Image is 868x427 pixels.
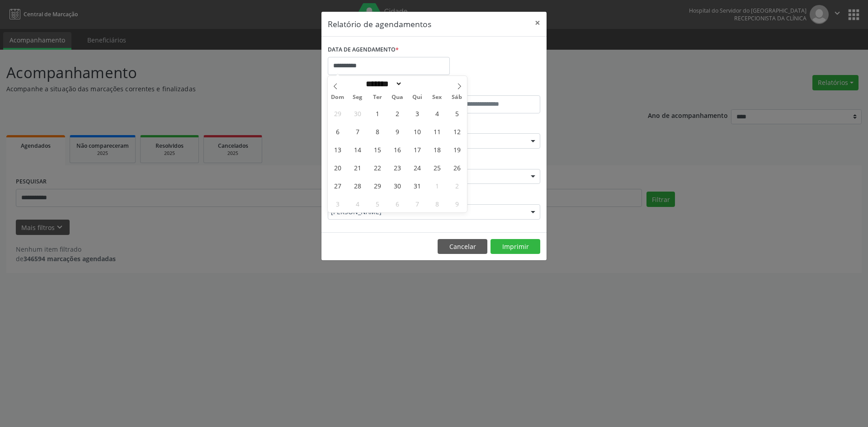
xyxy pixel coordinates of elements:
span: Julho 23, 2025 [388,159,406,176]
span: Julho 6, 2025 [329,122,346,140]
span: Julho 10, 2025 [408,122,426,140]
label: ATÉ [436,81,540,95]
span: Julho 2, 2025 [388,104,406,122]
span: Julho 11, 2025 [428,122,446,140]
span: Julho 28, 2025 [349,177,366,194]
span: Julho 18, 2025 [428,141,446,158]
span: Julho 7, 2025 [349,122,366,140]
span: Agosto 1, 2025 [428,177,446,194]
span: Junho 29, 2025 [329,104,346,122]
span: Sáb [447,94,467,100]
span: Julho 16, 2025 [388,141,406,158]
span: Sex [427,94,447,100]
span: Agosto 4, 2025 [349,195,366,212]
span: Qua [387,94,407,100]
span: Seg [348,94,368,100]
button: Imprimir [491,239,540,254]
span: Agosto 2, 2025 [448,177,466,194]
span: Julho 26, 2025 [448,159,466,176]
span: Agosto 8, 2025 [428,195,446,212]
span: Julho 15, 2025 [368,141,386,158]
input: Year [402,79,432,89]
span: Julho 8, 2025 [368,122,386,140]
span: Julho 19, 2025 [448,141,466,158]
button: Close [528,12,547,34]
span: Julho 13, 2025 [329,141,346,158]
span: Julho 12, 2025 [448,122,466,140]
span: Julho 22, 2025 [368,159,386,176]
span: Ter [368,94,387,100]
h5: Relatório de agendamentos [328,18,431,30]
span: Julho 17, 2025 [408,141,426,158]
span: Julho 31, 2025 [408,177,426,194]
button: Cancelar [438,239,487,254]
span: Julho 30, 2025 [388,177,406,194]
span: Julho 9, 2025 [388,122,406,140]
span: Julho 3, 2025 [408,104,426,122]
span: Agosto 6, 2025 [388,195,406,212]
span: Julho 24, 2025 [408,159,426,176]
span: Agosto 5, 2025 [368,195,386,212]
select: Month [363,79,402,89]
span: Junho 30, 2025 [349,104,366,122]
span: Julho 29, 2025 [368,177,386,194]
span: Julho 27, 2025 [329,177,346,194]
span: Julho 25, 2025 [428,159,446,176]
span: Agosto 3, 2025 [329,195,346,212]
span: Agosto 7, 2025 [408,195,426,212]
span: Julho 5, 2025 [448,104,466,122]
span: Julho 21, 2025 [349,159,366,176]
span: Julho 20, 2025 [329,159,346,176]
span: Julho 4, 2025 [428,104,446,122]
span: Julho 14, 2025 [349,141,366,158]
span: Agosto 9, 2025 [448,195,466,212]
label: DATA DE AGENDAMENTO [328,43,399,57]
span: Dom [328,94,348,100]
span: Qui [407,94,427,100]
span: Julho 1, 2025 [368,104,386,122]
